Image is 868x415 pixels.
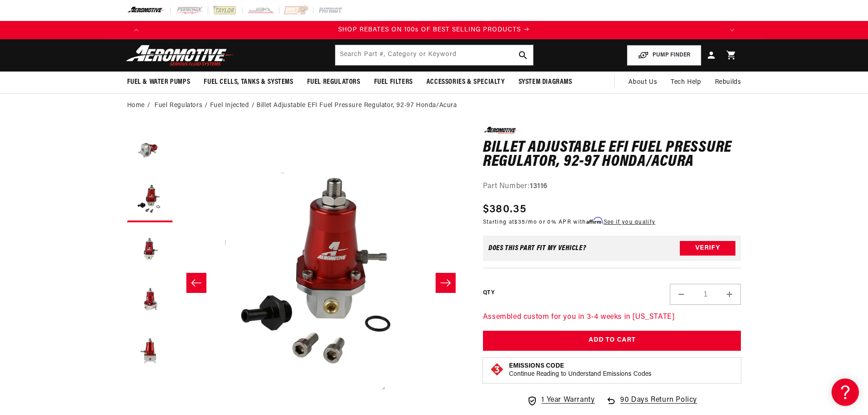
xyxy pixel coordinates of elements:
p: Starting at /mo or 0% APR with . [483,218,655,226]
p: Continue Reading to Understand Emissions Codes [509,370,652,379]
button: Translation missing: en.sections.announcements.next_announcement [723,21,741,39]
span: Rebuilds [715,77,741,87]
summary: Fuel Filters [367,72,420,93]
summary: Accessories & Specialty [420,72,512,93]
span: 1 Year Warranty [541,395,595,406]
button: Translation missing: en.sections.announcements.previous_announcement [127,21,145,39]
span: System Diagrams [519,77,572,87]
button: Verify [680,241,735,256]
div: Does This part fit My vehicle? [488,245,586,252]
summary: Fuel Cells, Tanks & Systems [197,72,300,93]
button: Load image 3 in gallery view [127,227,173,272]
button: search button [513,45,533,65]
span: $380.35 [483,201,526,218]
button: Slide right [436,273,456,293]
img: Emissions code [490,362,504,377]
span: Tech Help [671,77,701,87]
button: Emissions CodeContinue Reading to Understand Emissions Codes [509,362,652,379]
slideshow-component: Translation missing: en.sections.announcements.announcement_bar [104,21,764,39]
label: QTY [483,289,494,297]
h1: Billet Adjustable EFI Fuel Pressure Regulator, 92-97 Honda/Acura [483,141,741,169]
a: Home [127,101,145,111]
span: Fuel Regulators [307,77,360,87]
button: Load image 1 in gallery view [127,127,173,172]
span: Fuel & Water Pumps [127,77,190,87]
summary: Tech Help [664,72,708,93]
li: Billet Adjustable EFI Fuel Pressure Regulator, 92-97 Honda/Acura [257,101,457,111]
nav: breadcrumbs [127,101,741,111]
li: Fuel Regulators [154,101,210,111]
span: Fuel Filters [374,77,413,87]
input: Search by Part Number, Category or Keyword [335,45,533,65]
div: 3 of 4 [145,25,723,35]
span: SHOP REBATES ON 100s OF BEST SELLING PRODUCTS [338,26,521,33]
summary: Fuel Regulators [300,72,367,93]
a: 1 Year Warranty [527,395,595,406]
span: Affirm [586,217,602,224]
span: Accessories & Specialty [426,77,505,87]
button: Load image 4 in gallery view [127,277,173,323]
strong: 13116 [530,183,548,190]
button: Load image 2 in gallery view [127,177,173,222]
button: Add to Cart [483,331,741,351]
span: Fuel Cells, Tanks & Systems [204,77,293,87]
div: Announcement [145,25,723,35]
a: SHOP REBATES ON 100s OF BEST SELLING PRODUCTS [145,25,723,35]
p: Assembled custom for you in 3-4 weeks in [US_STATE] [483,312,741,323]
summary: Rebuilds [708,72,748,93]
span: $35 [514,220,525,225]
div: Part Number: [483,181,741,193]
a: About Us [621,72,664,93]
summary: System Diagrams [512,72,579,93]
button: Load image 5 in gallery view [127,327,173,373]
img: Aeromotive [123,45,237,66]
span: About Us [628,79,657,86]
li: Fuel Injected [210,101,257,111]
strong: Emissions Code [509,363,564,369]
summary: Fuel & Water Pumps [120,72,197,93]
button: Slide left [186,273,206,293]
button: PUMP FINDER [627,45,701,66]
a: See if you qualify - Learn more about Affirm Financing (opens in modal) [604,220,655,225]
